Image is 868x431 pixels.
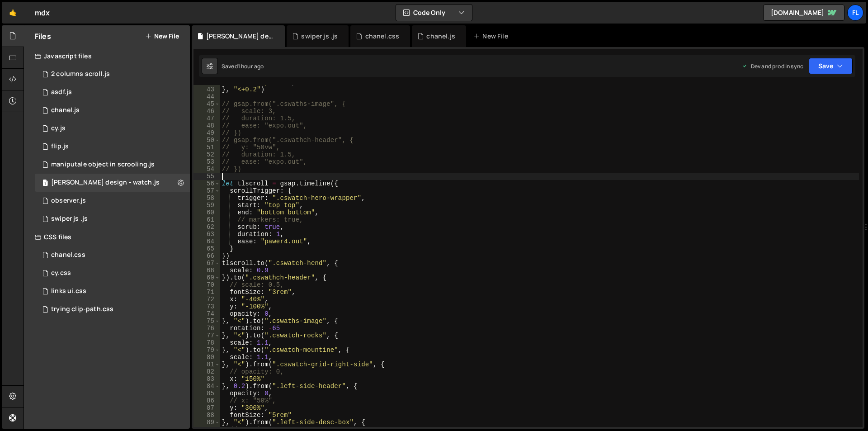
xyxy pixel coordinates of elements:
div: 14087/36990.js [35,192,190,210]
div: 14087/44148.js [35,119,190,137]
div: 82 [193,368,220,375]
div: Dev and prod in sync [742,62,803,70]
div: 80 [193,354,220,361]
div: 14087/36530.js [35,65,190,83]
div: flip.js [51,142,69,151]
div: 54 [193,166,220,173]
div: 79 [193,346,220,354]
div: links ui.css [51,287,86,295]
div: 48 [193,122,220,129]
div: Saved [222,62,264,70]
div: 14087/36400.css [35,300,190,318]
div: chanel.css [365,32,400,41]
div: trying clip-path.css [51,305,113,313]
div: cy.css [51,269,71,277]
div: maniputale object in scrooling.js [51,161,155,169]
div: 64 [193,238,220,245]
div: 62 [193,223,220,231]
div: 43 [193,86,220,93]
div: 76 [193,325,220,332]
div: 70 [193,281,220,289]
div: 52 [193,151,220,158]
div: 2 columns scroll.js [51,70,110,78]
div: 61 [193,216,220,223]
div: 84 [193,383,220,390]
button: New File [145,33,179,40]
div: [PERSON_NAME] design - watch.js [51,179,160,187]
div: 47 [193,115,220,122]
div: 75 [193,317,220,325]
div: 85 [193,390,220,397]
div: 81 [193,361,220,368]
div: 69 [193,274,220,281]
div: 63 [193,231,220,238]
div: 14087/37273.js [35,137,190,156]
div: swiper js .js [301,32,338,41]
div: swiper js .js [51,215,88,223]
div: 87 [193,404,220,412]
div: 72 [193,296,220,303]
div: 57 [193,187,220,194]
div: 60 [193,209,220,216]
div: 74 [193,310,220,317]
div: 50 [193,137,220,144]
button: Code Only [396,5,472,21]
div: 49 [193,129,220,137]
div: 45 [193,100,220,108]
div: 14087/45251.css [35,246,190,264]
div: 67 [193,260,220,267]
div: asdf.js [51,88,72,96]
div: 55 [193,173,220,180]
div: 78 [193,339,220,346]
div: 14087/44196.css [35,264,190,282]
div: 73 [193,303,220,310]
div: 46 [193,108,220,115]
div: 14087/36120.js [35,156,190,174]
div: observer.js [51,197,86,205]
h2: Files [35,31,51,41]
div: New File [473,32,511,41]
div: 88 [193,412,220,419]
div: 44 [193,93,220,100]
div: cy.js [51,124,66,133]
div: CSS files [24,228,190,246]
div: 14087/43937.js [35,83,190,101]
div: 71 [193,289,220,296]
a: [DOMAIN_NAME] [763,5,844,21]
div: 56 [193,180,220,187]
div: 66 [193,252,220,260]
div: chanel.css [51,251,85,259]
div: [PERSON_NAME] design - watch.js [206,32,274,41]
div: mdx [35,7,50,18]
div: 59 [193,202,220,209]
div: 14087/37841.css [35,282,190,300]
div: 65 [193,245,220,252]
div: 1 hour ago [238,62,264,70]
a: 🤙 [2,2,24,24]
div: 53 [193,158,220,166]
div: 83 [193,375,220,383]
a: fl [847,5,863,21]
div: chanel.js [426,32,455,41]
div: 14087/35941.js [35,174,190,192]
div: 89 [193,419,220,426]
div: chanel.js [51,106,80,114]
div: 58 [193,194,220,202]
div: 14087/45370.js [35,210,190,228]
span: 1 [42,180,48,187]
div: 77 [193,332,220,339]
div: 86 [193,397,220,404]
div: 68 [193,267,220,274]
div: Javascript files [24,47,190,65]
div: 14087/45247.js [35,101,190,119]
button: Save [809,58,853,74]
div: 51 [193,144,220,151]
